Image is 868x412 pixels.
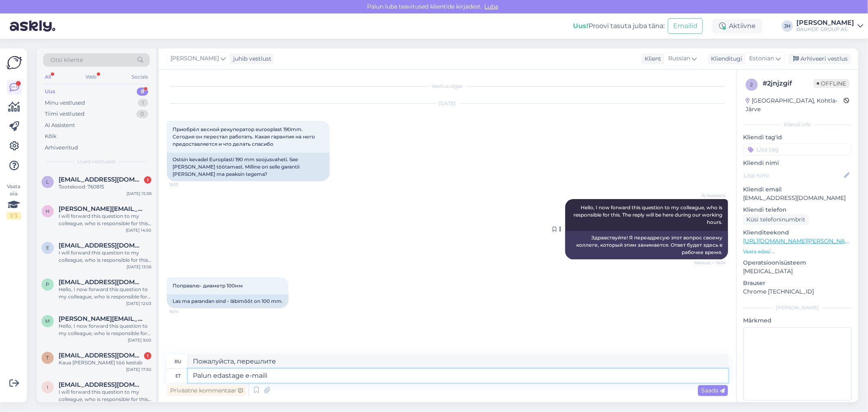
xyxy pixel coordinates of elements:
[743,279,852,287] p: Brauser
[59,381,143,388] span: Indreksvetlana@gmail.com
[59,183,151,191] div: Tootekood: 760815
[175,369,181,383] div: et
[167,100,728,107] div: [DATE]
[743,171,842,180] input: Lisa nimi
[695,193,726,199] span: AI Assistent
[708,55,742,63] div: Klienditugi
[138,99,148,107] div: 1
[46,208,50,214] span: h
[573,204,724,225] span: Hello, I now forward this question to my colleague, who is responsible for this. The reply will b...
[59,249,151,264] div: I will forward this question to my colleague, who is responsible for this. The reply will be here...
[167,83,728,90] div: Vestlus algas
[7,212,21,219] div: 1 / 3
[45,132,57,140] div: Kõik
[573,21,665,31] div: Proovi tasuta juba täna:
[743,159,852,167] p: Kliendi nimi
[45,121,75,129] div: AI Assistent
[750,81,753,88] span: 2
[743,214,809,225] div: Küsi telefoninumbrit
[175,355,181,368] div: ru
[127,191,151,197] div: [DATE] 15:38
[46,318,50,324] span: m
[171,54,219,63] span: [PERSON_NAME]
[46,355,49,361] span: t
[126,300,151,307] div: [DATE] 12:03
[59,278,143,286] span: priit.siinmaa@gmail.com
[743,267,852,276] p: [MEDICAL_DATA]
[126,227,151,233] div: [DATE] 14:50
[796,20,854,26] div: [PERSON_NAME]
[813,79,849,88] span: Offline
[743,316,852,325] p: Märkmed
[188,355,728,368] textarea: Пожалуйста, перешлите
[743,248,852,255] p: Vaata edasi ...
[7,183,21,219] div: Vaata siia
[84,72,98,82] div: Web
[167,153,330,181] div: Ostsin kevadel Europlasti 190 mm soojusvaheti. See [PERSON_NAME] töötamast. Milline on selle gara...
[565,231,728,259] div: Здравствуйте! Я переадресую этот вопрос своему коллеге, который этим занимается. Ответ будет здес...
[59,176,143,183] span: lelo.liive@gmal.com
[668,18,703,34] button: Emailid
[743,304,852,311] div: [PERSON_NAME]
[59,322,151,337] div: Hello, I now forward this question to my colleague, who is responsible for this. The reply will b...
[136,110,148,118] div: 0
[59,286,151,300] div: Hello, I now forward this question to my colleague, who is responsible for this. The reply will b...
[46,245,49,251] span: e
[743,143,852,156] input: Lisa tag
[746,96,844,114] div: [GEOGRAPHIC_DATA], Kohtla-Järve
[137,88,148,96] div: 8
[230,55,271,63] div: juhib vestlust
[144,176,151,184] div: 1
[743,228,852,237] p: Klienditeekond
[59,352,143,359] span: tonist19@gmail.com
[130,72,150,82] div: Socials
[743,194,852,202] p: [EMAIL_ADDRESS][DOMAIN_NAME]
[59,213,151,227] div: I will forward this question to my colleague, who is responsible for this. The reply will be here...
[173,283,243,289] span: Поправлю- диаметр 100мм
[78,158,116,165] span: Uued vestlused
[743,133,852,142] p: Kliendi tag'id
[167,294,289,308] div: Las ma parandan sind - läbimõõt on 100 mm.
[45,110,85,118] div: Tiimi vestlused
[43,72,52,82] div: All
[701,387,725,394] span: Saada
[482,3,501,10] span: Luba
[7,55,22,70] img: Askly Logo
[59,359,151,366] div: Kaua [PERSON_NAME] töö kestab
[743,259,852,267] p: Operatsioonisüsteem
[128,337,151,343] div: [DATE] 9:05
[47,384,48,390] span: I
[50,56,83,64] span: Otsi kliente
[188,369,728,383] textarea: Palun edastage e-maili
[713,19,762,33] div: Aktiivne
[59,242,143,249] span: erikhinrikus@gmail.com
[59,205,143,213] span: hannes.puidet@mail.ee
[45,144,78,152] div: Arhiveeritud
[782,20,793,32] div: JH
[796,26,854,33] div: BAUHOF GROUP AS
[46,179,49,185] span: l
[59,388,151,403] div: I will forward this question to my colleague, who is responsible for this. The reply will be here...
[668,54,690,63] span: Russian
[788,53,851,64] div: Arhiveeri vestlus
[144,352,151,359] div: 1
[743,237,855,245] a: [URL][DOMAIN_NAME][PERSON_NAME]
[45,88,55,96] div: Uus
[126,366,151,373] div: [DATE] 17:30
[167,385,246,396] div: Privaatne kommentaar
[749,54,774,63] span: Estonian
[169,182,200,188] span: 16:13
[796,20,863,33] a: [PERSON_NAME]BAUHOF GROUP AS
[763,79,813,88] div: # 2jnjzgif
[743,121,852,128] div: Kliendi info
[59,315,143,322] span: milva.reimo@gmail.com
[743,185,852,194] p: Kliendi email
[743,206,852,214] p: Kliendi telefon
[743,287,852,296] p: Chrome [TECHNICAL_ID]
[641,55,661,63] div: Klient
[173,126,316,147] span: Приобрёл весной рекуператор eurooplast 190mm. Сегодня он перестал работать. Какая гарантия на нег...
[127,264,151,270] div: [DATE] 13:56
[695,260,726,266] span: Nähtud ✓ 16:14
[573,22,588,30] b: Uus!
[45,99,85,107] div: Minu vestlused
